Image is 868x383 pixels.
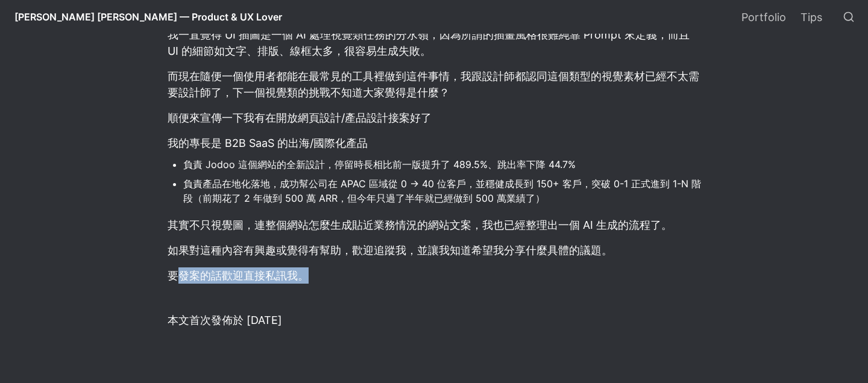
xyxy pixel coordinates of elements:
[183,175,702,207] li: 負責產品在地化落地，成功幫公司在 APAC 區域從 0 -> 40 位客戶，並穩健成長到 150+ 客戶，突破 0-1 正式進到 1-N 階段（前期花了 2 年做到 500 萬 ARR，但今年只...
[14,11,282,23] span: [PERSON_NAME] [PERSON_NAME] — Product & UX Lover
[166,240,702,260] p: 如果對這種內容有興趣或覺得有幫助，歡迎追蹤我，並讓我知道希望我分享什麼具體的議題。
[166,133,702,153] p: 我的專長是 B2B SaaS 的出海/國際化產品
[183,155,702,173] li: 負責 Jodoo 這個網站的全新設計，停留時長相比前一版提升了 489.5%、跳出率下降 44.7%
[166,310,702,330] p: 本文首次發佈於 [DATE]
[166,215,702,235] p: 其實不只視覺圖，連整個網站怎麼生成貼近業務情況的網站文案，我也已經整理出一個 AI 生成的流程了。
[166,66,702,102] p: 而現在隨便一個使用者都能在最常見的工具裡做到這件事情，我跟設計師都認同這個類型的視覺素材已經不太需要設計師了，下一個視覺類的挑戰不知道大家覺得是什麼？
[166,266,702,285] p: 要發案的話歡迎直接私訊我。
[166,108,702,128] p: 順便來宣傳一下我有在開放網頁設計/產品設計接案好了
[166,25,702,61] p: 我一直覺得 UI 插圖是一個 AI 處理視覺類任務的分水嶺，因為所謂的插畫風格很難純靠 Prompt 來定義，而且 UI 的細節如文字、排版、線框太多，很容易生成失敗。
